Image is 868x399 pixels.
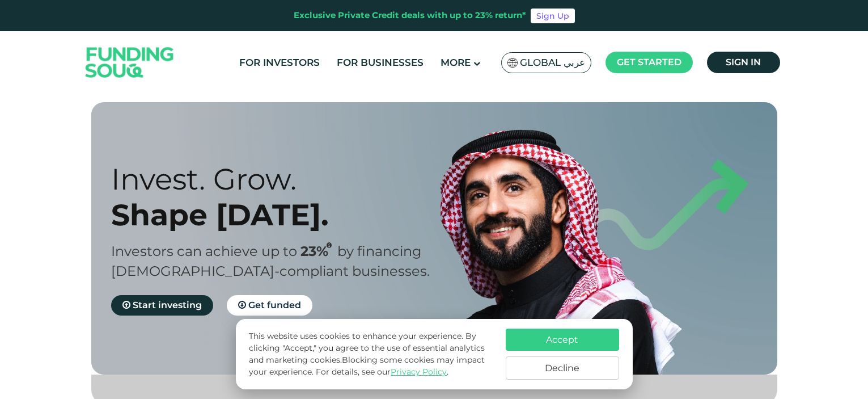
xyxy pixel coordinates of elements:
p: This website uses cookies to enhance your experience. By clicking "Accept," you agree to the use ... [249,330,494,378]
img: SA Flag [507,58,518,68]
a: Get funded [227,295,312,316]
div: Shape [DATE]. [111,197,454,233]
i: 23% IRR (expected) ~ 15% Net yield (expected) [327,242,332,249]
button: Accept [506,329,619,351]
a: For Investors [236,53,323,72]
span: Sign in [726,57,761,68]
span: Get funded [248,300,301,310]
span: 23% [300,243,337,259]
span: Investors can achieve up to [111,243,297,259]
span: Blocking some cookies may impact your experience. [249,355,485,377]
div: Exclusive Private Credit deals with up to 23% return* [294,9,526,22]
span: Global عربي [520,56,585,69]
a: Start investing [111,295,213,316]
a: Sign in [707,52,780,73]
span: More [441,57,471,68]
div: Invest. Grow. [111,161,454,197]
a: Sign Up [531,9,575,23]
button: Decline [506,356,619,380]
a: For Businesses [334,53,426,72]
span: Get started [617,57,681,68]
span: For details, see our . [316,367,448,377]
a: Privacy Policy [391,367,447,377]
span: Start investing [133,300,202,310]
img: Logo [74,34,185,91]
